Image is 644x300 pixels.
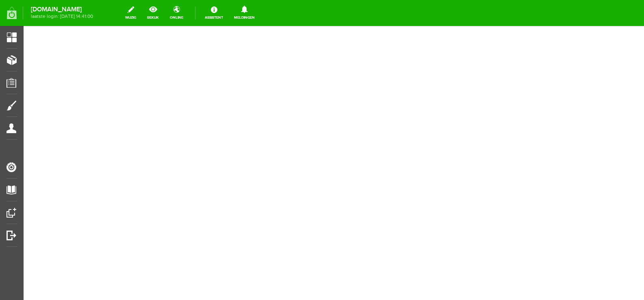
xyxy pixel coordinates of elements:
[229,4,260,22] a: Meldingen
[142,4,164,22] a: bekijk
[31,7,93,12] strong: [DOMAIN_NAME]
[31,14,93,19] span: laatste login: [DATE] 14:41:00
[165,4,188,22] a: online
[120,4,141,22] a: wijzig
[200,4,228,22] a: Assistent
